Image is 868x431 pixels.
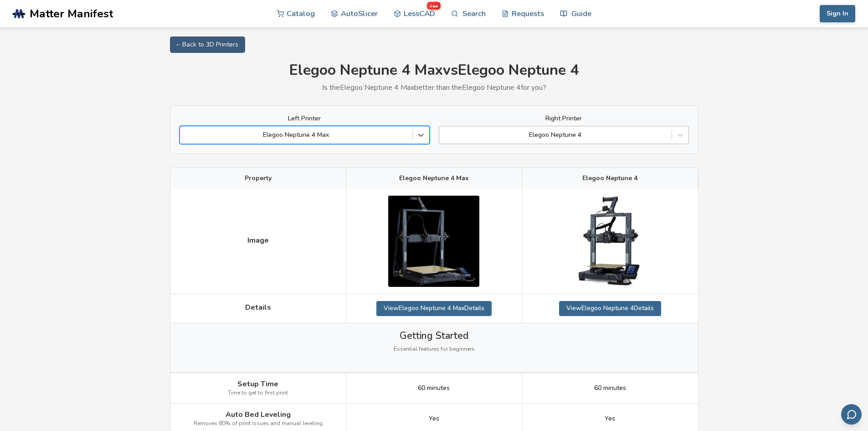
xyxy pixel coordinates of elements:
[559,301,661,316] a: ViewElegoo Neptune 4Details
[594,384,626,392] span: 60 minutes
[245,303,271,312] span: Details
[226,410,291,419] span: Auto Bed Leveling
[394,346,475,353] span: Essential features for beginners
[429,415,439,422] span: Yes
[247,236,269,244] span: Image
[444,131,446,139] input: Elegoo Neptune 4
[180,115,430,122] label: Left Printer
[194,421,323,427] span: Removes 80% of print issues and manual leveling
[565,196,656,287] img: Elegoo Neptune 4
[30,7,113,20] span: Matter Manifest
[820,5,855,22] button: Sign In
[237,380,278,388] span: Setup Time
[399,175,469,182] span: Elegoo Neptune 4 Max
[605,415,615,422] span: Yes
[400,330,468,341] span: Getting Started
[170,62,699,79] h1: Elegoo Neptune 4 Max vs Elegoo Neptune 4
[427,2,440,10] span: new
[439,115,689,122] label: Right Printer
[582,175,637,182] span: Elegoo Neptune 4
[170,83,699,92] p: Is the Elegoo Neptune 4 Max better than the Elegoo Neptune 4 for you?
[388,196,479,287] img: Elegoo Neptune 4 Max
[841,404,862,425] button: Send feedback via email
[376,301,492,316] a: ViewElegoo Neptune 4 MaxDetails
[418,384,450,392] span: 60 minutes
[245,175,272,182] span: Property
[228,390,288,396] span: Time to get to first print
[170,36,245,53] a: ← Back to 3D Printers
